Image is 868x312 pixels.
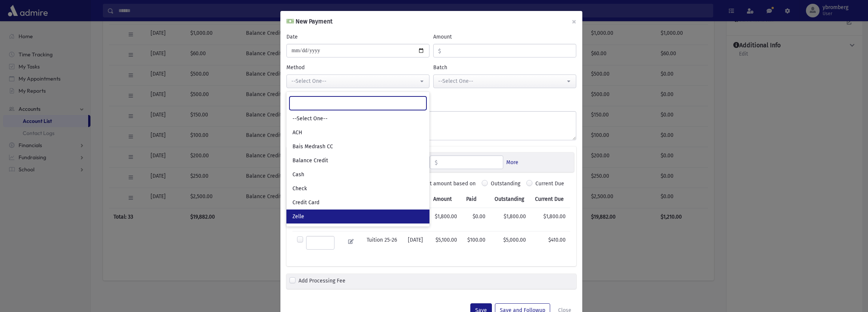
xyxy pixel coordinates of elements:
[292,143,333,151] span: Bais Medrash CC
[292,115,328,123] span: --Select One--
[403,231,429,254] td: [DATE]
[429,191,462,208] th: Amount
[530,191,570,208] th: Current Due
[430,156,438,169] span: $
[292,185,307,192] span: Check
[530,208,570,231] td: $1,800.00
[490,231,530,254] td: $5,000.00
[434,44,441,58] span: $
[291,77,418,85] div: --Select One--
[530,231,570,254] td: $410.00
[462,208,490,231] td: $0.00
[490,191,530,208] th: Outstanding
[286,17,333,26] h6: New Payment
[438,77,565,85] div: --Select One--
[292,171,304,179] span: Cash
[433,64,447,71] label: Batch
[462,191,490,208] th: Paid
[286,75,429,88] button: --Select One--
[292,199,319,206] span: Credit Card
[429,231,462,254] td: $5,100.00
[433,33,452,41] label: Amount
[362,231,403,254] td: Tuition 25-26
[433,75,576,88] button: --Select One--
[289,96,426,110] input: Search
[299,277,345,286] label: Add Processing Fee
[396,180,476,188] label: Apply payment amount based on
[286,64,305,71] label: Method
[292,157,328,165] span: Balance Credit
[292,129,302,137] span: ACH
[462,231,490,254] td: $100.00
[292,213,304,220] span: Zelle
[491,180,520,191] label: Outstanding
[429,208,462,231] td: $1,800.00
[566,11,582,32] button: ×
[286,33,298,41] label: Date
[490,208,530,231] td: $1,800.00
[506,158,518,166] a: More
[535,180,564,191] label: Current Due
